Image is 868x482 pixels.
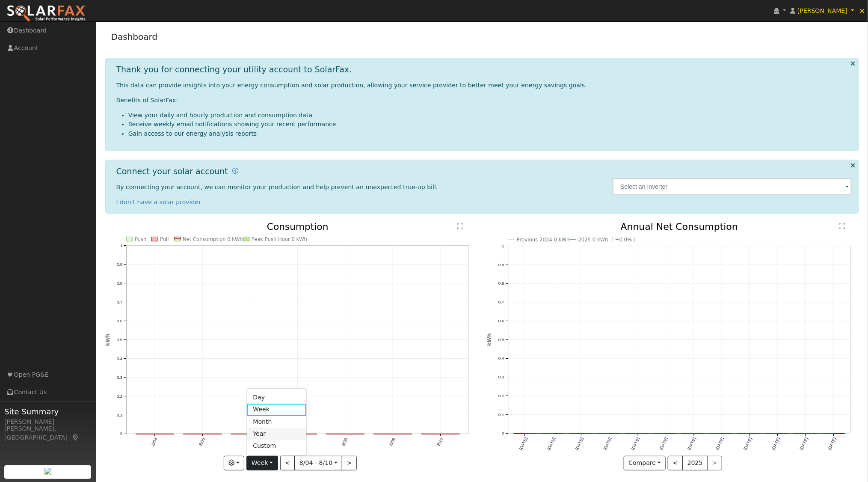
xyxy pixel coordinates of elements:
[692,432,695,435] circle: onclick=""
[160,236,169,242] text: Pull
[342,456,357,470] button: >
[128,120,852,129] li: Receive weekly email notifications showing your recent performance
[6,5,87,23] img: SolarFax
[659,437,669,451] text: [DATE]
[518,437,528,451] text: [DATE]
[607,432,611,435] circle: onclick=""
[116,318,122,323] text: 0.6
[150,437,158,447] text: 8/04
[120,243,122,248] text: 1
[498,375,504,380] text: 0.3
[523,432,527,435] circle: onclick=""
[832,432,835,435] circle: onclick=""
[280,456,295,470] button: <
[664,432,667,435] circle: onclick=""
[621,221,738,232] text: Annual Net Consumption
[631,437,640,451] text: [DATE]
[4,417,92,426] div: [PERSON_NAME]
[198,437,206,447] text: 8/05
[247,428,306,440] a: Year
[517,237,570,243] text: Previous 2024 0 kWh
[771,437,781,451] text: [DATE]
[542,434,564,434] rect: onclick=""
[486,333,492,346] text: kWh
[710,434,733,434] rect: onclick=""
[613,178,852,195] input: Select an Inverter
[514,434,536,434] rect: onclick=""
[4,406,92,417] span: Site Summary
[603,437,613,451] text: [DATE]
[598,434,621,434] rect: onclick=""
[715,437,725,451] text: [DATE]
[341,437,349,447] text: 8/08
[498,262,504,267] text: 0.9
[458,223,464,229] text: 
[579,432,583,435] circle: onclick=""
[748,432,751,435] circle: onclick=""
[776,432,779,435] circle: onclick=""
[252,236,307,242] text: Peak Push Hour 0 kWh
[827,437,837,451] text: [DATE]
[743,437,753,451] text: [DATE]
[116,96,852,105] p: Benefits of SolarFax:
[668,456,683,470] button: <
[116,262,122,267] text: 0.9
[116,199,201,205] a: I don't have a solar provider
[498,412,504,417] text: 0.1
[44,468,51,475] img: retrieve
[246,456,278,470] button: Week
[502,244,504,248] text: 1
[72,434,80,441] a: Map
[682,456,708,470] button: 2025
[502,431,504,436] text: 0
[551,432,555,435] circle: onclick=""
[682,434,705,434] rect: onclick=""
[247,392,306,404] a: Day
[687,437,697,451] text: [DATE]
[498,300,504,304] text: 0.7
[626,434,649,434] rect: onclick=""
[135,236,146,242] text: Push
[116,184,438,190] span: By connecting your account, we can monitor your production and help prevent an unexpected true-up...
[498,318,504,323] text: 0.6
[267,221,329,232] text: Consumption
[116,281,122,286] text: 0.8
[116,394,122,399] text: 0.2
[116,65,352,74] h1: Thank you for connecting your utility account to SolarFax.
[654,434,677,434] rect: onclick=""
[247,404,306,416] a: Week
[120,431,123,436] text: 0
[636,432,639,435] circle: onclick=""
[799,437,809,451] text: [DATE]
[116,413,122,417] text: 0.1
[823,434,845,434] rect: onclick=""
[546,437,556,451] text: [DATE]
[767,434,789,434] rect: onclick=""
[247,416,306,428] a: Month
[578,237,636,243] text: 2025 0 kWh [ +0.0% ]
[116,300,122,304] text: 0.7
[388,437,396,447] text: 8/09
[498,281,504,286] text: 0.8
[738,434,761,434] rect: onclick=""
[575,437,584,451] text: [DATE]
[498,337,504,342] text: 0.5
[4,424,92,442] div: [PERSON_NAME], [GEOGRAPHIC_DATA]
[294,456,342,470] button: 8/04 - 8/10
[797,7,847,14] span: [PERSON_NAME]
[498,393,504,398] text: 0.2
[128,129,852,138] li: Gain access to our energy analysis reports
[570,434,592,434] rect: onclick=""
[794,434,817,434] rect: onclick=""
[839,223,845,229] text: 
[116,356,122,361] text: 0.4
[116,337,122,342] text: 0.5
[498,356,504,361] text: 0.4
[104,333,110,346] text: kWh
[111,32,158,42] a: Dashboard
